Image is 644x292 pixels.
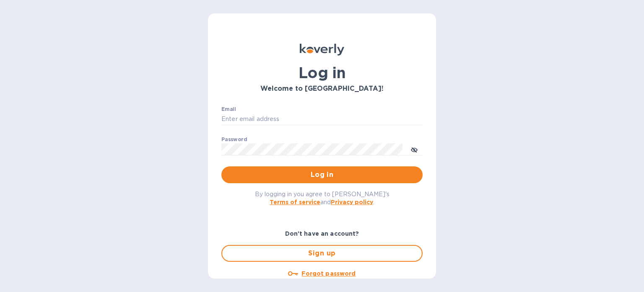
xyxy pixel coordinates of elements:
[221,113,423,126] input: Enter email address
[331,199,373,205] a: Privacy policy
[221,137,247,142] label: Password
[221,107,236,112] label: Email
[221,245,423,262] button: Sign up
[300,44,344,55] img: Koverly
[221,85,423,93] h3: Welcome to [GEOGRAPHIC_DATA]!
[221,64,423,82] h1: Log in
[228,170,416,180] span: Log in
[221,166,423,183] button: Log in
[406,141,423,158] button: toggle password visibility
[285,230,359,237] b: Don't have an account?
[229,248,415,258] span: Sign up
[255,191,390,205] span: By logging in you agree to [PERSON_NAME]'s and .
[270,199,320,205] a: Terms of service
[301,270,356,277] u: Forgot password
